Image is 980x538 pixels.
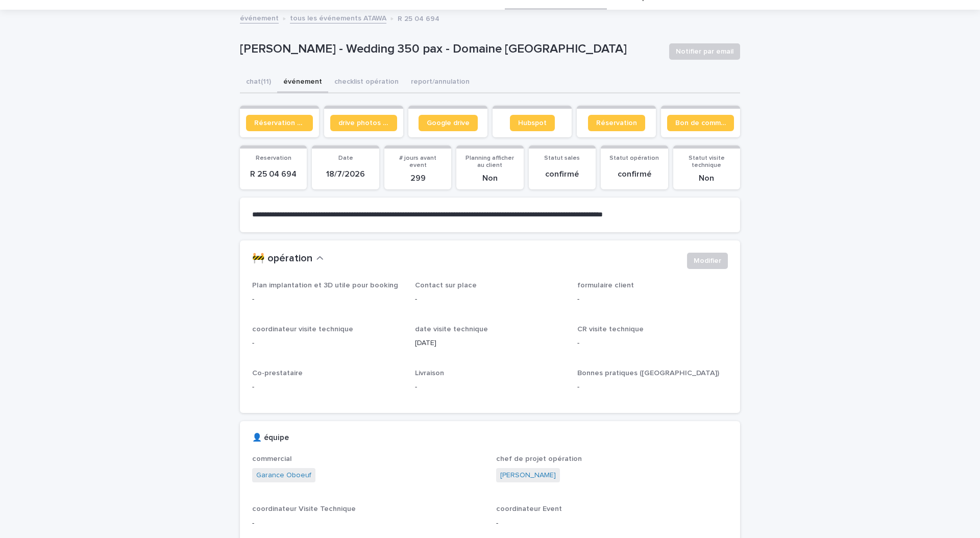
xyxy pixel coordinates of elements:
span: Date [338,155,353,161]
p: confirmé [535,169,590,179]
span: Statut visite technique [689,155,725,168]
span: coordinateur Event [496,505,562,512]
span: Reservation [256,155,291,161]
p: - [415,382,566,393]
p: R 25 04 694 [246,169,301,179]
p: - [252,518,484,529]
p: [PERSON_NAME] - Wedding 350 pax - Domaine [GEOGRAPHIC_DATA] [240,42,661,57]
p: Non [462,174,517,183]
a: Réservation client [246,115,313,131]
span: Notifier par email [676,46,733,57]
span: commercial [252,455,292,462]
span: Statut opération [609,155,659,161]
span: Co-prestataire [252,370,303,377]
h2: 👤 équipe [252,433,289,443]
p: - [415,294,566,305]
button: Modifier [687,253,728,269]
span: Plan implantation et 3D utile pour booking [252,282,398,289]
span: Statut sales [544,155,580,161]
p: - [496,518,728,529]
h2: 🚧 opération [252,253,312,265]
span: Modifier [694,256,721,266]
span: drive photos coordinateur [338,119,389,127]
span: # jours avant event [399,155,436,168]
button: chat (11) [240,72,277,93]
span: Réservation client [254,119,305,127]
span: Bonnes pratiques ([GEOGRAPHIC_DATA]) [577,370,719,377]
span: Planning afficher au client [465,155,514,168]
p: - [577,338,728,349]
a: Hubspot [510,115,555,131]
a: tous les événements ATAWA [290,12,386,23]
button: 🚧 opération [252,253,324,265]
p: - [577,382,728,393]
p: R 25 04 694 [398,12,439,23]
p: - [252,294,403,305]
span: formulaire client [577,282,634,289]
a: Bon de commande [667,115,734,131]
a: Garance Oboeuf [256,470,311,481]
a: Réservation [588,115,645,131]
p: - [252,382,403,393]
span: Contact sur place [415,282,477,289]
p: - [577,294,728,305]
button: checklist opération [328,72,405,93]
span: Livraison [415,370,444,377]
button: événement [277,72,328,93]
a: [PERSON_NAME] [500,470,556,481]
span: Google drive [427,119,470,127]
a: drive photos coordinateur [330,115,397,131]
span: Bon de commande [675,119,726,127]
p: [DATE] [415,338,566,349]
span: coordinateur visite technique [252,326,353,333]
span: date visite technique [415,326,488,333]
a: Google drive [419,115,478,131]
span: chef de projet opération [496,455,582,462]
span: Hubspot [518,119,547,127]
span: Réservation [596,119,637,127]
span: CR visite technique [577,326,644,333]
p: - [252,338,403,349]
p: 299 [390,174,445,183]
p: Non [679,174,734,183]
button: Notifier par email [669,43,740,60]
span: coordinateur Visite Technique [252,505,356,512]
button: report/annulation [405,72,476,93]
p: confirmé [607,169,661,179]
p: 18/7/2026 [318,169,373,179]
a: événement [240,12,279,23]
